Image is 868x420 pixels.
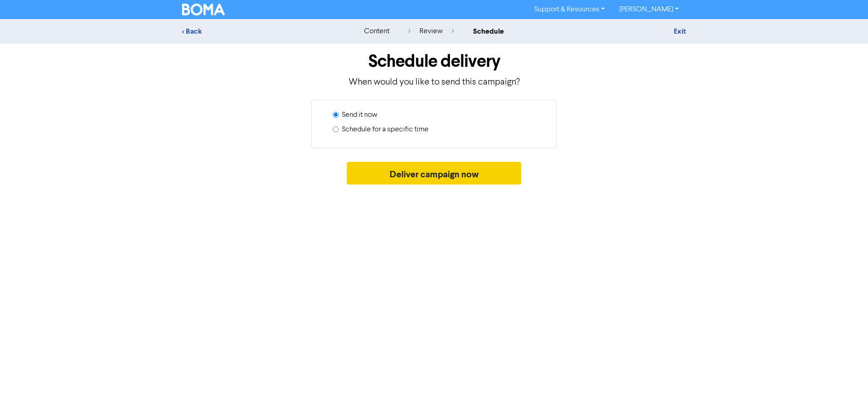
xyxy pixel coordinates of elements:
[674,27,686,36] a: Exit
[342,110,377,120] label: Send it now
[342,124,429,135] label: Schedule for a specific time
[182,4,225,15] img: BOMA Logo
[182,26,341,37] div: < Back
[612,2,686,17] a: [PERSON_NAME]
[347,162,522,185] button: Deliver campaign now
[527,2,612,17] a: Support & Resources
[364,26,390,37] div: content
[408,26,454,37] div: review
[182,51,686,72] h1: Schedule delivery
[473,26,504,37] div: schedule
[182,75,686,89] p: When would you like to send this campaign?
[823,376,868,420] iframe: Chat Widget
